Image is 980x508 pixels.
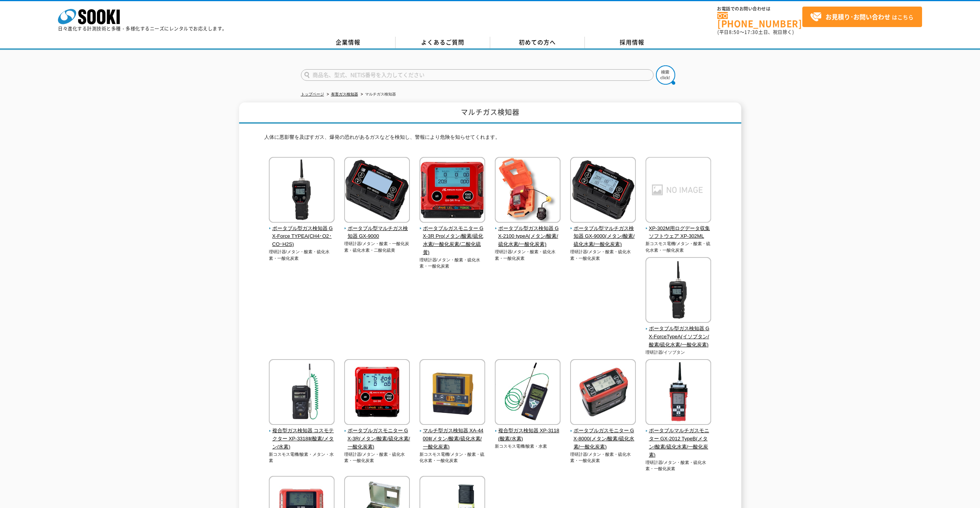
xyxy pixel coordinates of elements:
span: マルチ型ガス検知器 XA-4400Ⅱ(メタン/酸素/硫化水素/一酸化炭素) [420,427,486,451]
a: お見積り･お問い合わせはこちら [802,7,922,27]
span: XP-302M用ログデータ収集ソフトウェア XP-302ML [645,225,712,241]
a: トップページ [301,92,324,96]
strong: お見積り･お問い合わせ [825,12,890,21]
a: 有害ガス検知器 [331,92,358,96]
span: 初めての方へ [519,38,556,46]
span: はこちら [810,11,914,23]
span: ポータブルガスモニター GX-3R Pro(メタン/酸素/硫化水素/一酸化炭素/二酸化硫黄) [420,225,486,257]
img: XP-302M用ログデータ収集ソフトウェア XP-302ML [645,157,711,225]
a: ポータブル型マルチガス検知器 GX-9000 [344,217,410,240]
a: マルチ型ガス検知器 XA-4400Ⅱ(メタン/酸素/硫化水素/一酸化炭素) [420,420,486,451]
li: マルチガス検知器 [359,90,396,99]
span: ポータブルマルチガスモニター GX-2012 TypeB(メタン/酸素/硫化水素/一酸化炭素) [645,427,712,459]
a: 初めての方へ [490,37,585,48]
p: 理研計器/メタン・酸素・硫化水素・一酸化炭素 [570,451,636,464]
img: マルチ型ガス検知器 XA-4400Ⅱ(メタン/酸素/硫化水素/一酸化炭素) [420,359,485,427]
a: ポータブル型ガス検知器 GX-ForceTypeA(イソブタン/酸素/硫化水素/一酸化炭素) [645,318,712,349]
img: 複合型ガス検知器 コスモテクター XP-3318Ⅱ(酸素/メタン/水素) [269,359,335,427]
span: 17:30 [744,29,758,36]
p: 新コスモス電機/酸素・水素 [495,443,561,450]
a: ポータブルガスモニター GX-3R(メタン/酸素/硫化水素/一酸化炭素) [344,420,410,451]
a: [PHONE_NUMBER] [717,12,802,28]
a: ポータブルマルチガスモニター GX-2012 TypeB(メタン/酸素/硫化水素/一酸化炭素) [645,420,712,459]
img: ポータブルガスモニター GX-3R Pro(メタン/酸素/硫化水素/一酸化炭素/二酸化硫黄) [420,157,485,225]
img: ポータブルガスモニター GX-3R(メタン/酸素/硫化水素/一酸化炭素) [344,359,410,427]
img: ポータブルマルチガスモニター GX-2012 TypeB(メタン/酸素/硫化水素/一酸化炭素) [645,359,711,427]
p: 理研計器/メタン・酸素・硫化水素・一酸化炭素 [269,249,335,261]
a: 採用情報 [585,37,679,48]
a: ポータブル型マルチガス検知器 GX-9000(メタン/酸素/硫化水素/一酸化炭素) [570,217,636,249]
p: 理研計器/イソブタン [645,349,712,356]
span: 複合型ガス検知器 コスモテクター XP-3318Ⅱ(酸素/メタン/水素) [269,427,335,451]
img: 複合型ガス検知器 XP-3118(酸素/水素) [495,359,560,427]
p: 理研計器/メタン・酸素・硫化水素・一酸化炭素 [570,249,636,261]
span: (平日 ～ 土日、祝日除く) [717,29,794,36]
a: 企業情報 [301,37,396,48]
span: ポータブルガスモニター GX-3R(メタン/酸素/硫化水素/一酸化炭素) [344,427,410,451]
a: ポータブル型ガス検知器 GX-Force TYPEA(CH4･O2･CO･H2S) [269,217,335,249]
img: btn_search.png [656,65,675,85]
p: 理研計器/メタン・酸素・硫化水素・一酸化炭素 [495,249,561,261]
p: 新コスモス電機/メタン・酸素・硫化水素・一酸化炭素 [645,240,712,253]
a: 複合型ガス検知器 コスモテクター XP-3318Ⅱ(酸素/メタン/水素) [269,420,335,451]
a: 複合型ガス検知器 XP-3118(酸素/水素) [495,420,561,443]
p: 日々進化する計測技術と多種・多様化するニーズにレンタルでお応えします。 [58,26,227,31]
p: 理研計器/メタン・酸素・一酸化炭素・硫化水素・二酸化硫黄 [344,240,410,253]
img: ポータブル型ガス検知器 GX-ForceTypeA(イソブタン/酸素/硫化水素/一酸化炭素) [645,257,711,325]
p: 理研計器/メタン・酸素・硫化水素・一酸化炭素 [420,257,486,269]
a: XP-302M用ログデータ収集ソフトウェア XP-302ML [645,217,712,240]
p: 新コスモス電機/メタン・酸素・硫化水素・一酸化炭素 [420,451,486,464]
h1: マルチガス検知器 [239,102,741,124]
input: 商品名、型式、NETIS番号を入力してください [301,69,654,81]
a: ポータブル型ガス検知器 GX-2100 typeA(メタン/酸素/硫化水素/一酸化炭素) [495,217,561,249]
p: 理研計器/メタン・酸素・硫化水素・一酸化炭素 [645,459,712,472]
span: ポータブル型マルチガス検知器 GX-9000(メタン/酸素/硫化水素/一酸化炭素) [570,225,636,249]
a: よくあるご質問 [396,37,490,48]
p: 理研計器/メタン・酸素・硫化水素・一酸化炭素 [344,451,410,464]
img: ポータブル型ガス検知器 GX-Force TYPEA(CH4･O2･CO･H2S) [269,157,335,225]
a: ポータブルガスモニター GX-3R Pro(メタン/酸素/硫化水素/一酸化炭素/二酸化硫黄) [420,217,486,257]
span: 複合型ガス検知器 XP-3118(酸素/水素) [495,427,561,443]
a: ポータブルガスモニター GX-8000(メタン/酸素/硫化水素/一酸化炭素) [570,420,636,451]
img: ポータブル型ガス検知器 GX-2100 typeA(メタン/酸素/硫化水素/一酸化炭素) [495,157,560,225]
span: ポータブル型ガス検知器 GX-Force TYPEA(CH4･O2･CO･H2S) [269,225,335,249]
span: お電話でのお問い合わせは [717,7,802,11]
p: 新コスモス電機/酸素・メタン・水素 [269,451,335,464]
img: ポータブル型マルチガス検知器 GX-9000 [344,157,410,225]
span: ポータブル型マルチガス検知器 GX-9000 [344,225,410,241]
p: 人体に悪影響を及ぼすガス、爆発の恐れがあるガスなどを検知し、警報により危険を知らせてくれます。 [264,133,716,145]
span: ポータブル型ガス検知器 GX-2100 typeA(メタン/酸素/硫化水素/一酸化炭素) [495,225,561,249]
span: 8:50 [729,29,740,36]
span: ポータブル型ガス検知器 GX-ForceTypeA(イソブタン/酸素/硫化水素/一酸化炭素) [645,325,712,349]
img: ポータブルガスモニター GX-8000(メタン/酸素/硫化水素/一酸化炭素) [570,359,636,427]
span: ポータブルガスモニター GX-8000(メタン/酸素/硫化水素/一酸化炭素) [570,427,636,451]
img: ポータブル型マルチガス検知器 GX-9000(メタン/酸素/硫化水素/一酸化炭素) [570,157,636,225]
